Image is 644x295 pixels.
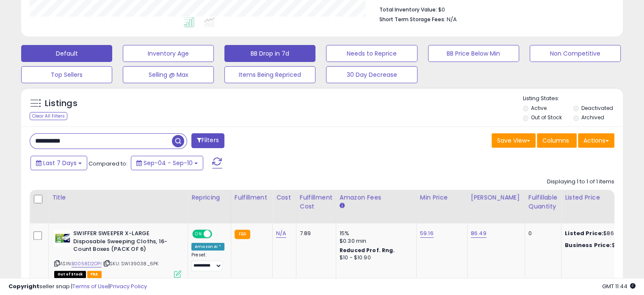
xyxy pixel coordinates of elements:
[72,260,102,267] a: B0058D2OPI
[326,45,417,62] button: Needs to Reprice
[379,4,608,14] li: $0
[276,193,293,202] div: Cost
[602,282,636,290] span: 2025-09-18 11:44 GMT
[8,283,147,291] div: seller snap | |
[565,241,611,249] b: Business Price:
[340,230,410,237] div: 15%
[326,66,417,83] button: 30 Day Decrease
[340,202,345,210] small: Amazon Fees.
[21,66,112,83] button: Top Sellers
[8,282,39,290] strong: Copyright
[224,45,315,62] button: BB Drop in 7d
[379,6,437,13] b: Total Inventory Value:
[379,16,445,23] b: Short Term Storage Fees:
[300,230,329,237] div: 7.89
[110,282,147,290] a: Privacy Policy
[72,282,108,290] a: Terms of Use
[531,114,562,121] label: Out of Stock
[43,159,77,167] span: Last 7 Days
[211,230,224,238] span: OFF
[581,104,613,112] label: Deactivated
[340,247,395,254] b: Reduced Prof. Rng.
[103,260,158,267] span: | SKU: SWI39038_6PK
[565,242,635,249] div: $66.58
[191,193,227,202] div: Repricing
[191,243,224,250] div: Amazon AI *
[528,230,555,237] div: 0
[471,193,521,202] div: [PERSON_NAME]
[191,252,224,271] div: Preset:
[87,271,102,278] span: FBA
[542,136,569,145] span: Columns
[52,193,184,202] div: Title
[537,133,577,148] button: Columns
[581,114,604,121] label: Archived
[123,66,214,83] button: Selling @ Max
[191,133,224,148] button: Filters
[340,193,413,202] div: Amazon Fees
[523,95,623,103] p: Listing States:
[471,229,486,238] a: 86.49
[420,229,434,238] a: 59.16
[340,237,410,245] div: $0.30 min
[300,193,332,211] div: Fulfillment Cost
[235,193,269,202] div: Fulfillment
[235,230,250,239] small: FBA
[73,230,176,256] b: SWIFFER SWEEPER X-LARGE Disposable Sweeping Cloths, 16-Count Boxes (PACK OF 6)
[578,133,614,148] button: Actions
[565,230,635,237] div: $86.49
[447,15,457,23] span: N/A
[340,254,410,261] div: $10 - $10.90
[131,156,203,170] button: Sep-04 - Sep-10
[54,230,71,247] img: 417mtjOrA1L._SL40_.jpg
[88,160,127,168] span: Compared to:
[530,45,621,62] button: Non Competitive
[224,66,315,83] button: Items Being Repriced
[420,193,464,202] div: Min Price
[276,229,286,238] a: N/A
[565,229,603,237] b: Listed Price:
[54,230,181,277] div: ASIN:
[193,230,204,238] span: ON
[492,133,536,148] button: Save View
[565,193,638,202] div: Listed Price
[547,178,614,186] div: Displaying 1 to 1 of 1 items
[21,45,112,62] button: Default
[30,112,67,120] div: Clear All Filters
[531,104,547,112] label: Active
[144,159,193,167] span: Sep-04 - Sep-10
[45,98,77,110] h5: Listings
[123,45,214,62] button: Inventory Age
[528,193,558,211] div: Fulfillable Quantity
[54,271,86,278] span: All listings that are currently out of stock and unavailable for purchase on Amazon
[428,45,519,62] button: BB Price Below Min
[30,156,87,170] button: Last 7 Days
